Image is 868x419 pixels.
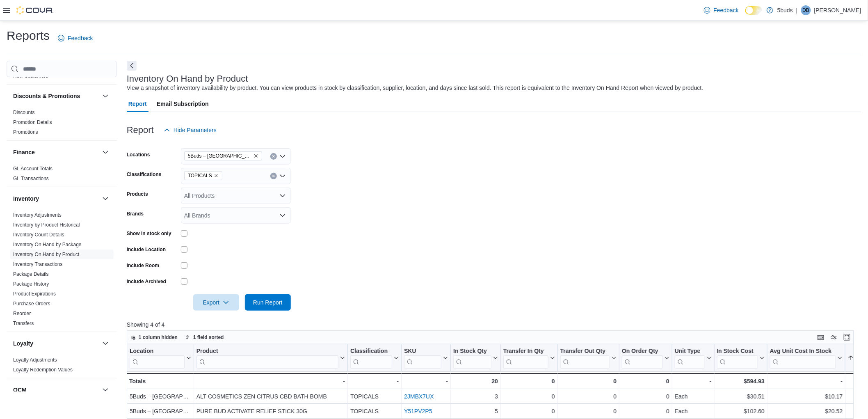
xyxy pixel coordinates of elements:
[829,332,839,342] button: Display options
[350,348,392,355] div: Classification
[174,126,217,134] span: Hide Parameters
[13,339,99,348] button: Loyalty
[127,262,159,269] label: Include Room
[350,392,399,401] div: TOPICALS
[717,406,764,416] div: $102.60
[130,348,191,369] button: Location
[622,348,663,369] div: On Order Qty
[7,355,117,378] div: Loyalty
[130,348,185,369] div: Location
[127,171,162,178] label: Classifications
[13,281,49,287] span: Package History
[13,232,64,238] a: Inventory Count Details
[560,392,617,401] div: 0
[13,271,49,277] a: Package Details
[127,332,181,342] button: 1 column hidden
[127,211,144,217] label: Brands
[101,194,110,204] button: Inventory
[453,348,491,355] div: In Stock Qty
[101,339,110,348] button: Loyalty
[714,6,739,14] span: Feedback
[188,152,252,160] span: 5Buds – [GEOGRAPHIC_DATA]
[7,108,117,140] div: Discounts & Promotions
[13,222,80,228] a: Inventory by Product Historical
[796,5,798,15] p: |
[127,191,148,197] label: Products
[13,271,49,277] span: Package Details
[803,5,810,15] span: DB
[13,92,80,100] h3: Discounts & Promotions
[701,2,742,18] a: Feedback
[160,122,220,138] button: Hide Parameters
[196,348,338,355] div: Product
[279,153,286,160] button: Open list of options
[13,281,49,287] a: Package History
[196,406,345,416] div: PURE BUD ACTIVATE RELIEF STICK 30G
[13,175,49,182] span: GL Transactions
[13,357,57,363] a: Loyalty Adjustments
[675,348,712,369] button: Unit Type
[801,5,811,15] div: Dan Beaudry
[404,393,434,400] a: 2JMBX7UX
[503,348,548,369] div: Transfer In Qty
[188,172,212,180] span: TOPICALS
[13,176,49,181] a: GL Transactions
[770,406,843,416] div: $20.52
[139,334,178,341] span: 1 column hidden
[622,348,669,369] button: On Order Qty
[622,376,669,386] div: 0
[128,96,147,112] span: Report
[13,148,99,156] button: Finance
[770,392,843,401] div: $10.17
[13,241,82,248] span: Inventory On Hand by Package
[13,251,79,258] span: Inventory On Hand by Product
[13,242,82,247] a: Inventory On Hand by Package
[196,348,345,369] button: Product
[770,348,836,355] div: Avg Unit Cost In Stock
[560,348,610,355] div: Transfer Out Qty
[13,339,33,348] h3: Loyalty
[127,151,150,158] label: Locations
[253,298,283,307] span: Run Report
[127,125,154,135] h3: Report
[770,348,843,369] button: Avg Unit Cost In Stock
[560,406,617,416] div: 0
[13,109,35,116] span: Discounts
[127,321,861,329] p: Showing 4 of 4
[503,406,555,416] div: 0
[13,129,38,135] span: Promotions
[717,348,764,369] button: In Stock Cost
[770,348,836,369] div: Avg Unit Cost In Stock
[157,96,209,112] span: Email Subscription
[13,212,62,218] span: Inventory Adjustments
[254,153,258,158] button: Remove 5Buds – Humboldt from selection in this group
[130,406,191,416] div: 5Buds – [GEOGRAPHIC_DATA]
[453,392,498,401] div: 3
[745,6,763,15] input: Dark Mode
[675,376,712,386] div: -
[13,321,34,326] a: Transfers
[193,294,239,311] button: Export
[404,348,441,355] div: SKU
[182,332,227,342] button: 1 field sorted
[127,61,137,71] button: Next
[816,332,826,342] button: Keyboard shortcuts
[245,294,291,311] button: Run Report
[196,376,345,386] div: -
[101,385,110,395] button: OCM
[214,173,219,178] button: Remove TOPICALS from selection in this group
[13,320,34,327] span: Transfers
[101,91,110,101] button: Discounts & Promotions
[622,348,663,355] div: On Order Qty
[127,84,704,92] div: View a snapshot of inventory availability by product. You can view products in stock by classific...
[130,392,191,401] div: 5Buds – [GEOGRAPHIC_DATA]
[13,195,99,203] button: Inventory
[184,151,262,160] span: 5Buds – Humboldt
[453,406,498,416] div: 5
[560,348,617,369] button: Transfer Out Qty
[13,261,63,267] a: Inventory Transactions
[13,310,31,317] span: Reorder
[560,348,610,369] div: Transfer Out Qty
[279,212,286,219] button: Open list of options
[675,348,705,369] div: Unit Type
